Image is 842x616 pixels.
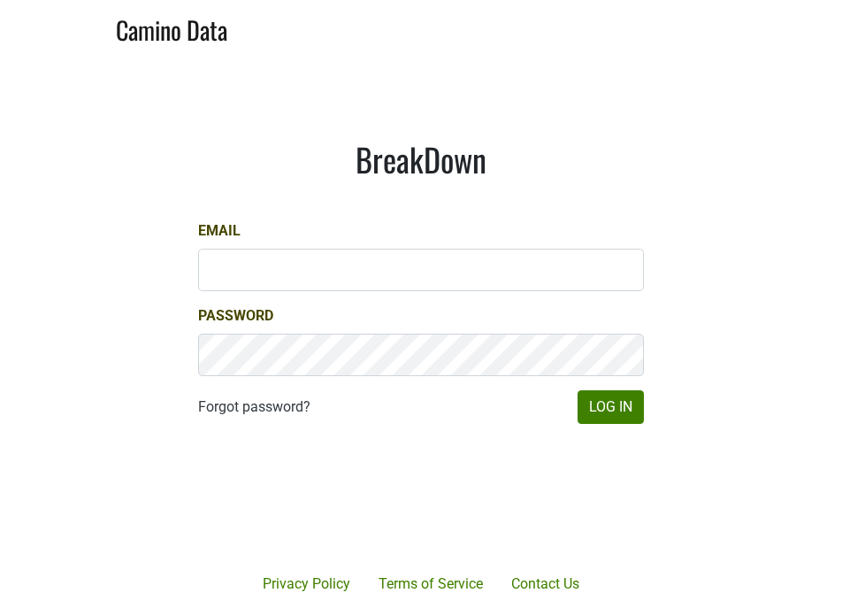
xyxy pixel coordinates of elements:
a: Terms of Service [364,566,497,602]
h1: BreakDown [198,140,644,179]
a: Camino Data [116,7,227,49]
label: Password [198,305,273,327]
a: Contact Us [497,566,593,602]
button: Log In [578,390,644,424]
label: Email [198,220,241,242]
a: Privacy Policy [249,566,364,602]
a: Forgot password? [198,397,310,418]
